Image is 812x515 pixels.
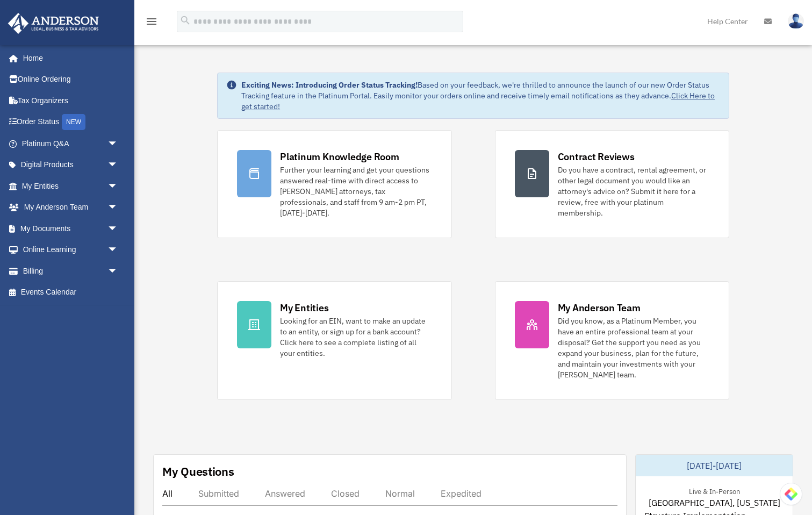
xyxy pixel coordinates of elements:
[8,175,134,197] a: My Entitiesarrow_drop_down
[107,260,129,282] span: arrow_drop_down
[241,80,418,90] strong: Exciting News: Introducing Order Status Tracking!
[8,282,134,303] a: Events Calendar
[495,281,729,400] a: My Anderson Team Did you know, as a Platinum Member, you have an entire professional team at your...
[198,488,239,499] div: Submitted
[145,15,158,28] i: menu
[8,197,134,218] a: My Anderson Teamarrow_drop_down
[107,175,129,197] span: arrow_drop_down
[8,218,134,239] a: My Documentsarrow_drop_down
[107,218,129,240] span: arrow_drop_down
[280,164,432,218] div: Further your learning and get your questions answered real-time with direct access to [PERSON_NAM...
[441,488,482,499] div: Expedited
[5,13,102,34] img: Anderson Advisors Platinum Portal
[62,114,85,130] div: NEW
[788,13,804,29] img: User Pic
[558,316,709,380] div: Did you know, as a Platinum Member, you have an entire professional team at your disposal? Get th...
[107,154,129,176] span: arrow_drop_down
[680,485,749,496] div: Live & In-Person
[162,488,173,499] div: All
[8,154,134,176] a: Digital Productsarrow_drop_down
[265,488,305,499] div: Answered
[8,69,134,90] a: Online Ordering
[241,91,715,111] a: Click Here to get started!
[179,15,191,26] i: search
[8,47,129,69] a: Home
[8,133,134,154] a: Platinum Q&Aarrow_drop_down
[241,80,720,112] div: Based on your feedback, we're thrilled to announce the launch of our new Order Status Tracking fe...
[280,150,399,163] div: Platinum Knowledge Room
[8,239,134,261] a: Online Learningarrow_drop_down
[636,455,793,476] div: [DATE]-[DATE]
[217,281,451,400] a: My Entities Looking for an EIN, want to make an update to an entity, or sign up for a bank accoun...
[385,488,415,499] div: Normal
[8,90,134,111] a: Tax Organizers
[162,463,234,480] div: My Questions
[217,130,451,238] a: Platinum Knowledge Room Further your learning and get your questions answered real-time with dire...
[145,19,158,28] a: menu
[8,111,134,133] a: Order StatusNEW
[558,150,635,163] div: Contract Reviews
[107,239,129,261] span: arrow_drop_down
[495,130,729,238] a: Contract Reviews Do you have a contract, rental agreement, or other legal document you would like...
[649,496,780,509] span: [GEOGRAPHIC_DATA], [US_STATE]
[280,301,328,314] div: My Entities
[280,316,432,359] div: Looking for an EIN, want to make an update to an entity, or sign up for a bank account? Click her...
[558,301,641,314] div: My Anderson Team
[558,164,709,218] div: Do you have a contract, rental agreement, or other legal document you would like an attorney's ad...
[107,197,129,219] span: arrow_drop_down
[331,488,360,499] div: Closed
[107,133,129,155] span: arrow_drop_down
[8,260,134,282] a: Billingarrow_drop_down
